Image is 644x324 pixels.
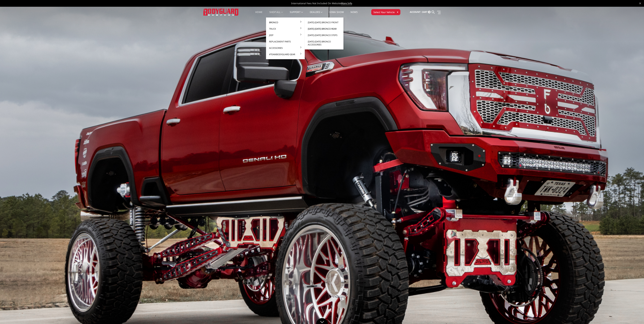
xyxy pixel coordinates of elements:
span: Account [410,10,421,13]
a: Truck [267,26,303,32]
span: Select Your Vehicle [373,10,395,14]
a: More Info [341,2,352,5]
a: Home [255,11,262,17]
a: News [351,11,357,17]
button: 3 of 5 [629,186,632,191]
a: [DATE]-[DATE] Bronco Rear [306,26,342,32]
a: shop all [269,11,283,17]
button: Select Your Vehicle [371,9,400,15]
span: ▾ [397,10,398,14]
a: Dealers [310,11,323,17]
a: Accessories [267,45,303,51]
a: [DATE]-[DATE] Bronco Steps [306,32,342,38]
a: [DATE]-[DATE] Bronco Front [306,19,342,26]
a: Cart 0 [422,8,431,17]
a: SEMA Show [329,11,344,17]
a: Replacement Parts [267,38,303,45]
button: 5 of 5 [629,196,632,202]
a: Support [290,11,303,17]
a: Account [410,8,421,17]
button: 1 of 5 [629,175,632,180]
a: Jeep [267,32,303,38]
button: 2 of 5 [629,180,632,186]
a: Click to Down [316,318,328,324]
a: [DATE]-[DATE] Bronco Accessories [306,38,342,48]
span: Cart [422,10,427,13]
img: BODYGUARD BUMPERS [203,9,239,15]
a: #TeamBodyguard Gear [267,51,303,58]
button: 4 of 5 [629,191,632,196]
span: 0 [428,11,431,13]
a: Bronco [267,19,303,26]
